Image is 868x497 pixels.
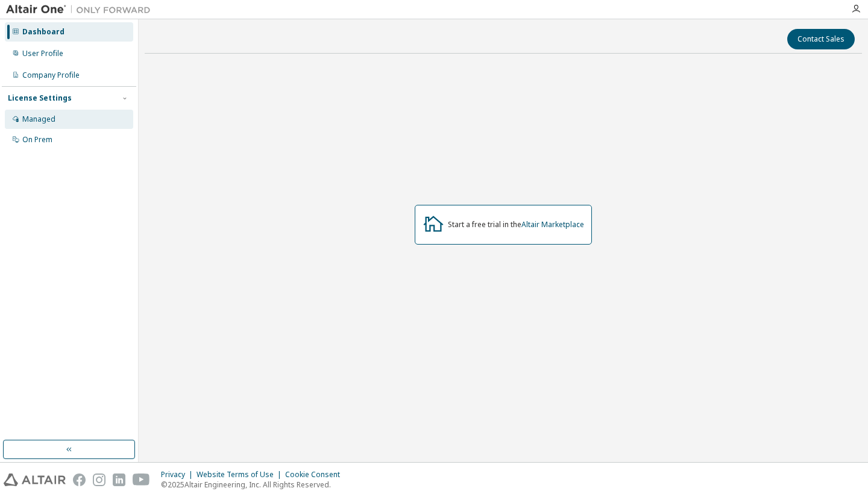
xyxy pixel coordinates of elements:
[285,470,347,480] div: Cookie Consent
[161,470,197,480] div: Privacy
[161,480,347,490] p: © 2025 Altair Engineering, Inc. All Rights Reserved.
[113,474,125,486] img: linkedin.svg
[93,474,105,486] img: instagram.svg
[4,474,66,486] img: altair_logo.svg
[8,93,72,103] div: License Settings
[448,220,584,230] div: Start a free trial in the
[197,470,285,480] div: Website Terms of Use
[22,114,55,124] div: Managed
[22,70,80,80] div: Company Profile
[22,27,64,37] div: Dashboard
[6,4,157,16] img: Altair One
[22,135,52,145] div: On Prem
[22,49,63,58] div: User Profile
[787,29,855,49] button: Contact Sales
[521,219,584,230] a: Altair Marketplace
[73,474,86,486] img: facebook.svg
[133,474,150,486] img: youtube.svg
